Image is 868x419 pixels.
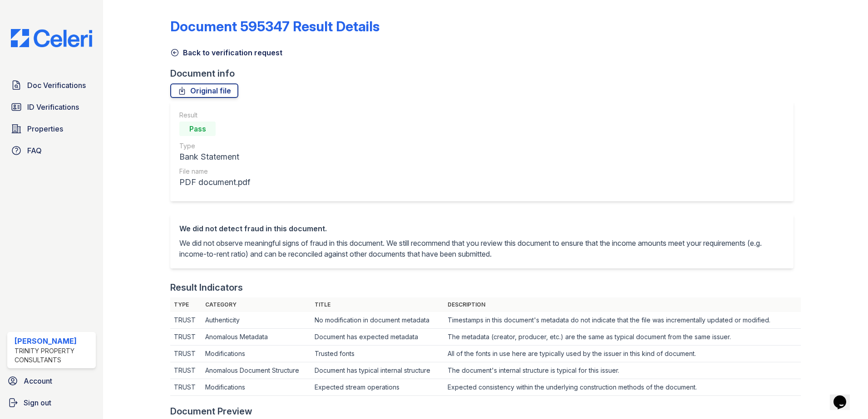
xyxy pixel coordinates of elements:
img: CE_Logo_Blue-a8612792a0a2168367f1c8372b55b34899dd931a85d93a1a3d3e32e68fde9ad4.png [4,29,99,47]
div: Result [179,111,250,120]
td: Modifications [202,346,311,362]
td: TRUST [170,329,202,346]
th: Description [444,297,801,312]
td: All of the fonts in use here are typically used by the issuer in this kind of document. [444,346,801,362]
td: The metadata (creator, producer, etc.) are the same as typical document from the same issuer. [444,329,801,346]
div: PDF document.pdf [179,176,250,189]
span: ID Verifications [27,102,79,112]
th: Type [170,297,202,312]
div: Type [179,141,250,151]
a: FAQ [7,141,96,160]
a: Back to verification request [170,47,282,58]
td: TRUST [170,346,202,362]
iframe: chat widget [830,383,859,410]
td: No modification in document metadata [311,312,444,329]
td: TRUST [170,312,202,329]
td: The document's internal structure is typical for this issuer. [444,362,801,379]
td: TRUST [170,362,202,379]
div: Result Indicators [170,281,243,294]
td: Anomalous Metadata [202,329,311,346]
a: Original file [170,83,238,98]
td: Authenticity [202,312,311,329]
span: Doc Verifications [27,80,86,91]
span: FAQ [27,145,42,156]
th: Category [202,297,311,312]
div: [PERSON_NAME] [15,336,92,346]
span: Account [24,375,52,386]
td: Anomalous Document Structure [202,362,311,379]
p: We did not observe meaningful signs of fraud in this document. We still recommend that you review... [179,238,784,259]
td: Expected consistency within the underlying construction methods of the document. [444,379,801,396]
th: Title [311,297,444,312]
a: Account [4,372,99,390]
td: Document has typical internal structure [311,362,444,379]
div: Pass [179,122,216,136]
td: TRUST [170,379,202,396]
div: Bank Statement [179,151,250,163]
a: Doc Verifications [7,76,96,94]
a: Document 595347 Result Details [170,18,380,34]
span: Sign out [24,397,51,408]
td: Trusted fonts [311,346,444,362]
div: Document Preview [170,405,252,418]
div: Trinity Property Consultants [15,346,92,365]
td: Modifications [202,379,311,396]
td: Expected stream operations [311,379,444,396]
a: ID Verifications [7,98,96,116]
div: Document info [170,67,801,80]
a: Sign out [4,394,99,412]
a: Properties [7,120,96,138]
div: We did not detect fraud in this document. [179,223,784,234]
div: File name [179,167,250,176]
td: Document has expected metadata [311,329,444,346]
span: Properties [27,123,63,134]
td: Timestamps in this document's metadata do not indicate that the file was incrementally updated or... [444,312,801,329]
